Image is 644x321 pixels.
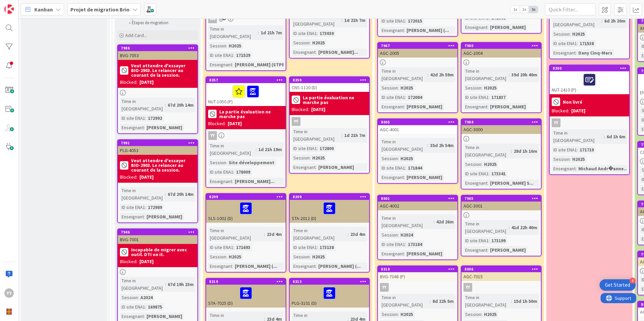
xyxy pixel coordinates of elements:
div: 8001 [378,195,457,202]
div: [PERSON_NAME] (STPEP) [233,61,291,68]
div: AGC-3000 [461,125,541,134]
div: 7991PLG-4053 [118,140,197,155]
div: ID site ENA1 [208,168,233,176]
div: [PERSON_NAME] [405,250,444,257]
div: 23d 4m [265,230,284,238]
span: : [604,133,605,140]
div: [DATE] [139,258,154,265]
span: : [233,51,234,59]
span: : [342,132,343,139]
div: 8299 [206,194,286,200]
div: Michaud Andr�anne... [577,165,630,172]
div: 67d 20h 14m [166,190,195,198]
span: : [570,155,571,163]
div: [PERSON_NAME] (... [233,262,279,270]
div: 28d 1h 16m [512,147,539,155]
div: [PERSON_NAME] [488,24,527,31]
span: 2x [520,6,529,13]
div: [PERSON_NAME] [317,164,356,171]
div: Time in [GEOGRAPHIC_DATA] [380,214,433,229]
div: 8359 [293,78,369,82]
div: 42d 2h 59m [428,71,455,78]
div: Site développement [227,159,276,166]
div: Blocked: [120,174,137,181]
span: : [144,213,145,220]
div: 8006 [461,266,541,272]
span: : [232,178,233,185]
div: Session [292,154,310,162]
div: Enseignant [463,179,487,187]
span: : [481,160,482,168]
span: : [310,253,311,260]
div: 173030 [318,30,335,37]
div: 8313PLG-3101 (D) [290,279,369,308]
div: 173184 [406,241,424,248]
div: 7980 [461,43,541,49]
div: Time in [GEOGRAPHIC_DATA] [463,220,509,235]
span: : [348,230,349,238]
div: 172989 [146,204,164,211]
div: YY [208,131,217,140]
div: 8319 [206,279,286,285]
span: : [405,94,406,101]
div: AGC-4001 [378,125,457,134]
div: Enseignant [208,262,232,270]
div: H2025 [227,42,243,49]
div: ID site ENA1 [292,244,317,251]
div: 8300NUT-2410 (P) [550,65,629,94]
span: : [481,84,482,92]
div: H2025 [311,253,326,260]
span: : [577,40,578,47]
div: 7967 [378,43,457,49]
div: 8313 [290,279,369,285]
div: 173138 [318,244,335,251]
img: avatar [4,307,14,317]
div: 171529 [234,51,252,59]
span: : [317,145,318,152]
div: ID site ENA1 [120,204,145,211]
span: Support [14,1,31,9]
span: : [404,27,405,34]
span: Add Card... [125,32,147,38]
span: : [433,218,434,225]
div: YY [290,117,369,126]
div: 7965AGC-3001 [461,195,541,210]
input: Quick Filter... [545,3,595,15]
div: H2024 [399,231,415,239]
div: 7986 [118,45,197,51]
div: [PERSON_NAME] (... [405,27,451,34]
div: 171719 [578,146,595,153]
div: H2025 [399,155,415,162]
div: AGC-4002 [378,202,457,210]
div: Open Get Started checklist, remaining modules: 4 [600,279,636,291]
div: Time in [GEOGRAPHIC_DATA] [208,142,256,157]
span: : [310,154,311,162]
div: YY [378,283,457,292]
div: 8300 [553,66,629,71]
div: 8299SLS-1002 (D) [206,194,286,223]
div: ID site ENA1 [208,244,233,251]
div: 7991 [118,140,197,146]
b: Incapable de migrer avec outil. DTI on it. [131,247,195,257]
div: Session [380,84,398,92]
div: 178009 [234,168,252,176]
span: : [427,71,428,78]
div: Session [552,155,570,163]
div: Session [463,84,481,92]
div: Enseignant [292,262,316,270]
div: 67d 20h 14m [166,101,195,109]
div: [DATE] [139,174,154,181]
span: : [316,48,317,56]
div: 41d 22h 40m [510,224,539,231]
div: [PERSON_NAME] [145,124,184,131]
span: : [398,84,399,92]
span: : [226,42,227,49]
b: Veut attendre d'essayer BIO-2903. Le relancer au courant de la session. [131,63,195,77]
div: Blocked: [120,258,137,265]
span: : [427,142,428,149]
div: 1d 21h 19m [257,146,284,153]
div: SLS-1002 (D) [206,200,286,223]
span: : [233,168,234,176]
span: : [165,190,166,198]
div: Session [208,42,226,49]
